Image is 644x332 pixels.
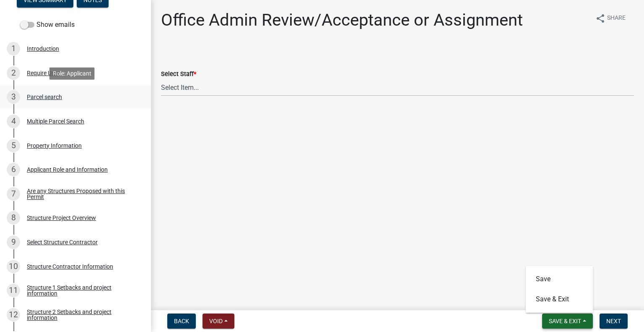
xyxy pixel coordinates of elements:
div: Applicant Role and Information [27,167,108,173]
label: Select Staff [161,71,196,77]
span: Void [209,318,223,324]
span: Next [606,318,621,324]
div: Are any Structures Proposed with this Permit [27,188,138,200]
button: Save [526,269,593,289]
div: Structure Contractor Information [27,264,113,269]
div: Save & Exit [526,266,593,313]
div: Parcel search [27,94,62,100]
div: 11 [7,284,20,297]
button: Back [167,314,196,329]
div: 2 [7,66,20,80]
div: 8 [7,211,20,225]
div: 5 [7,139,20,152]
span: Save & Exit [549,318,581,324]
i: share [595,13,605,24]
button: shareShare [589,10,632,26]
span: Share [607,13,626,24]
div: 6 [7,163,20,176]
div: 9 [7,235,20,249]
div: Introduction [27,46,59,52]
div: Structure Project Overview [27,215,96,221]
div: 4 [7,115,20,128]
div: Multiple Parcel Search [27,118,84,124]
button: Next [600,314,628,329]
div: Structure 1 Setbacks and project information [27,285,138,296]
div: 7 [7,187,20,201]
div: 10 [7,260,20,273]
div: 3 [7,90,20,104]
button: Save & Exit [526,289,593,309]
div: Property Information [27,143,82,149]
div: Require User [27,70,60,76]
div: Structure 2 Setbacks and project information [27,309,138,321]
div: Role: Applicant [49,67,95,79]
h1: Office Admin Review/Acceptance or Assignment [161,10,523,30]
div: Select Structure Contractor [27,239,98,245]
div: 1 [7,42,20,55]
button: Save & Exit [542,314,593,329]
label: Show emails [20,20,75,30]
div: 12 [7,308,20,322]
span: Back [174,318,189,324]
button: Void [203,314,234,329]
